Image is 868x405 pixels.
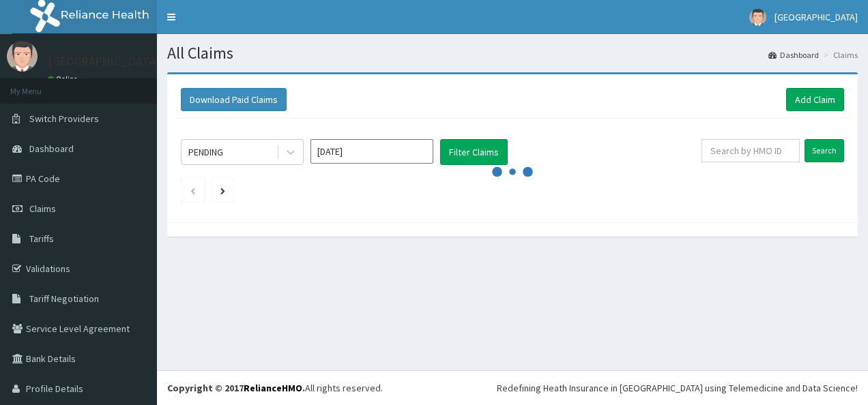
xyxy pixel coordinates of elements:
span: Claims [29,202,56,215]
a: Online [48,74,81,84]
svg: audio-loading [492,151,533,192]
li: Claims [820,49,858,61]
input: Search by HMO ID [701,139,800,162]
button: Download Paid Claims [181,88,287,111]
span: Switch Providers [29,112,99,125]
footer: All rights reserved. [157,370,868,405]
a: RelianceHMO [244,382,302,394]
a: Previous page [190,184,196,196]
span: [GEOGRAPHIC_DATA] [775,11,858,23]
button: Filter Claims [440,139,508,165]
div: Redefining Heath Insurance in [GEOGRAPHIC_DATA] using Telemedicine and Data Science! [497,381,858,395]
strong: Copyright © 2017 . [167,382,305,394]
a: Dashboard [768,49,819,61]
span: Dashboard [29,142,74,155]
a: Add Claim [786,88,844,111]
input: Select Month and Year [310,139,433,164]
span: Tariffs [29,232,54,245]
input: Search [805,139,844,162]
div: PENDING [188,145,223,159]
p: [GEOGRAPHIC_DATA] [48,55,160,67]
a: Next page [220,184,225,196]
img: User Image [7,41,38,72]
span: Tariff Negotiation [29,292,99,305]
h1: All Claims [167,44,858,62]
img: User Image [749,9,766,26]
